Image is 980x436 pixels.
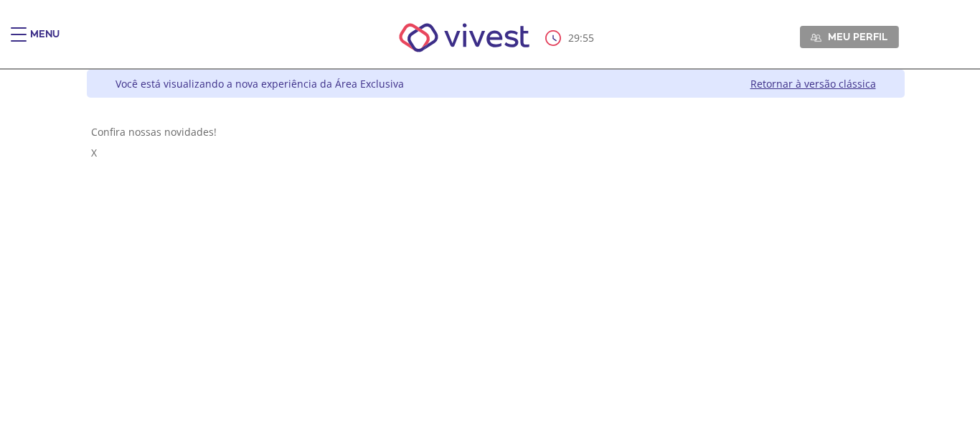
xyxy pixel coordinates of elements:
img: Vivest [383,7,546,68]
div: Vivest [76,70,905,436]
span: X [91,146,97,159]
span: Meu perfil [828,30,887,43]
div: Confira nossas novidades! [91,125,900,139]
a: Retornar à versão clássica [750,77,876,91]
span: 55 [583,31,594,45]
img: Meu perfil [811,32,821,43]
div: Menu [30,27,60,56]
div: : [545,30,597,46]
div: Você está visualizando a nova experiência da Área Exclusiva [116,77,404,91]
span: 29 [568,31,580,45]
a: Meu perfil [800,26,899,47]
